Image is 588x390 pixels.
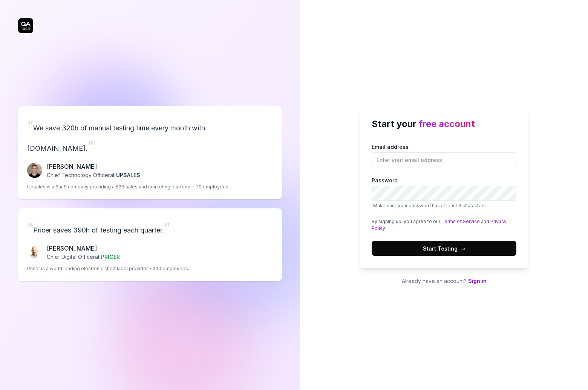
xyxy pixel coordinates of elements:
p: [PERSON_NAME] [47,162,140,171]
p: Chief Digital Officer at [47,253,120,261]
input: Email address [372,152,516,167]
span: free account [419,118,475,129]
div: By signing up, you agree to our and [372,218,516,232]
span: Make sure your password has at least 6 characters [373,203,486,208]
a: “Pricer saves 390h of testing each quarter.”Chris Chalkitis[PERSON_NAME]Chief Digital Officerat P... [18,208,282,281]
p: [PERSON_NAME] [47,244,120,253]
span: Start Testing [423,245,465,252]
a: “We save 320h of manual testing time every month with [DOMAIN_NAME].”Fredrik Seidl[PERSON_NAME]Ch... [18,106,282,199]
p: Pricer is a world leading electronic shelf label provider. ~200 employees. [27,265,189,272]
a: Terms of Service [441,219,480,224]
p: Pricer saves 390h of testing each quarter. [27,217,273,238]
span: PRICER [101,254,120,260]
span: ” [164,219,170,236]
p: Chief Technology Officer at [47,171,140,179]
h2: Start your [372,117,516,131]
span: ” [87,138,93,154]
span: UPSALES [116,172,140,178]
label: Password [372,176,516,209]
p: We save 320h of manual testing time every month with [DOMAIN_NAME]. [27,115,273,156]
img: Chris Chalkitis [27,245,42,260]
span: “ [27,117,33,134]
span: “ [27,219,33,236]
span: → [461,245,465,252]
img: Fredrik Seidl [27,163,42,178]
p: Upsales is a SaaS company providing a B2B sales and marketing platform. ~70 employees. [27,184,230,190]
a: Sign in [468,278,487,284]
p: Already have an account? [360,277,528,285]
button: Start Testing→ [372,241,516,256]
label: Email address [372,143,516,167]
input: PasswordMake sure your password has at least 6 characters [372,186,516,201]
